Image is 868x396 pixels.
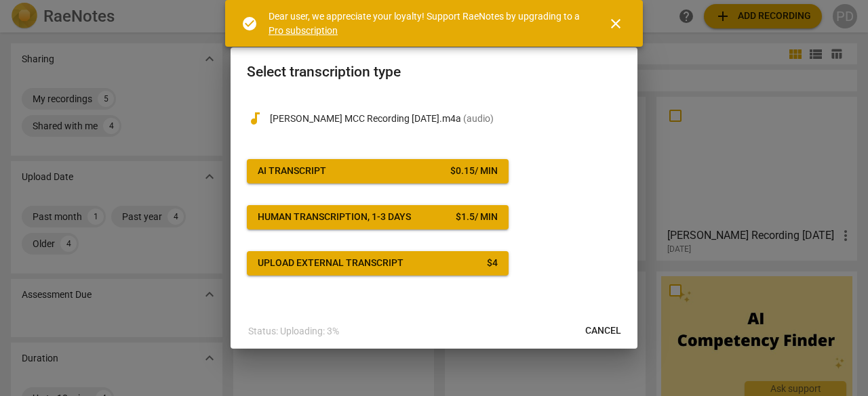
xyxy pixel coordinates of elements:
button: Cancel [574,319,632,343]
div: Upload external transcript [258,257,403,270]
button: Close [599,7,632,40]
button: Human transcription, 1-3 days$1.5/ min [247,205,509,229]
span: close [608,16,624,32]
span: audiotrack [247,110,263,127]
span: check_circle [241,16,258,32]
span: ( audio ) [463,113,494,124]
div: $ 4 [487,257,498,270]
p: Peter Denman MCC Recording 17 July.m4a(audio) [270,112,621,126]
p: Status: Uploading: 3% [248,324,339,338]
button: AI Transcript$0.15/ min [247,159,509,183]
div: $ 1.5 / min [456,211,498,224]
div: Dear user, we appreciate your loyalty! Support RaeNotes by upgrading to a [269,9,583,37]
h2: Select transcription type [247,64,621,81]
span: Cancel [585,324,621,338]
a: Pro subscription [269,25,338,36]
div: AI Transcript [258,164,326,178]
button: Upload external transcript$4 [247,251,509,276]
div: Human transcription, 1-3 days [258,211,411,224]
div: $ 0.15 / min [450,164,498,178]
